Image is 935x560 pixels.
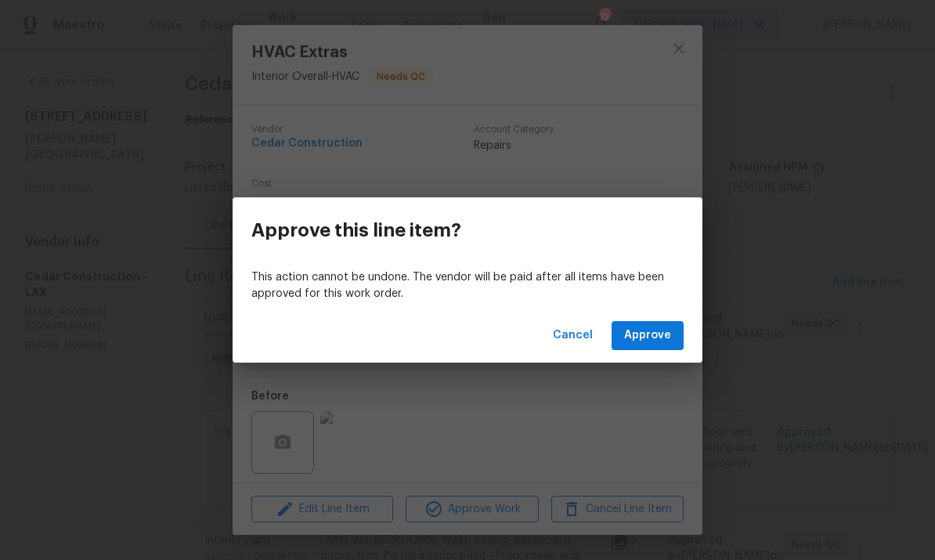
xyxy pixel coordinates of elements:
[624,326,671,345] span: Approve
[612,321,684,350] button: Approve
[251,269,684,302] p: This action cannot be undone. The vendor will be paid after all items have been approved for this...
[251,219,461,241] h3: Approve this line item?
[547,321,599,350] button: Cancel
[553,326,593,345] span: Cancel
